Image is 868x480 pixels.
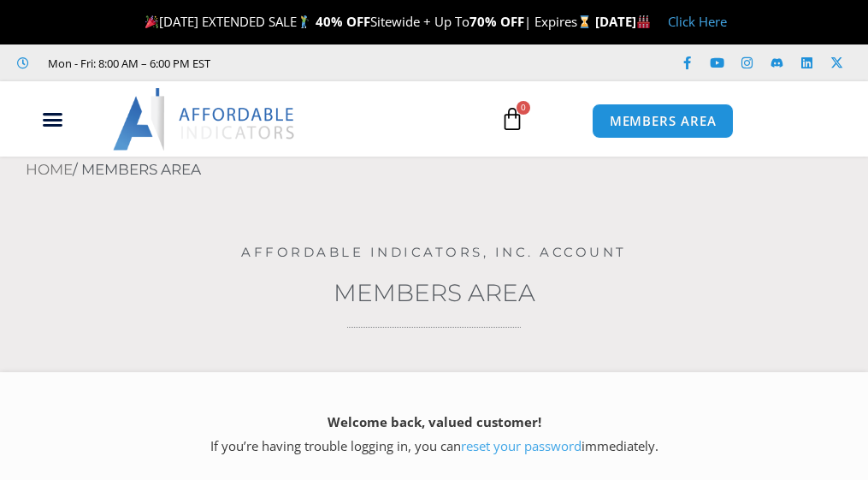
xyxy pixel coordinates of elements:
strong: Welcome back, valued customer! [328,413,541,430]
nav: Breadcrumb [26,157,868,184]
strong: 40% OFF [316,13,370,30]
span: 0 [517,101,530,115]
strong: 70% OFF [469,13,524,30]
img: 🎉 [145,15,158,28]
p: If you’re having trouble logging in, you can immediately. [30,411,838,459]
img: ⌛ [578,15,591,28]
div: Menu Toggle [9,104,95,136]
img: LogoAI | Affordable Indicators – NinjaTrader [113,88,297,150]
a: Members Area [334,278,535,307]
a: Affordable Indicators, Inc. Account [241,244,627,260]
a: Click Here [668,13,727,30]
iframe: Customer reviews powered by Trustpilot [223,55,480,72]
span: Mon - Fri: 8:00 AM – 6:00 PM EST [44,53,210,74]
a: 0 [475,94,550,144]
a: MEMBERS AREA [592,104,735,139]
span: [DATE] EXTENDED SALE Sitewide + Up To | Expires [141,13,594,30]
img: 🏌️‍♂️ [298,15,310,28]
span: MEMBERS AREA [610,115,717,127]
a: reset your password [461,437,582,454]
a: Home [26,161,73,178]
strong: [DATE] [595,13,651,30]
img: 🏭 [637,15,650,28]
